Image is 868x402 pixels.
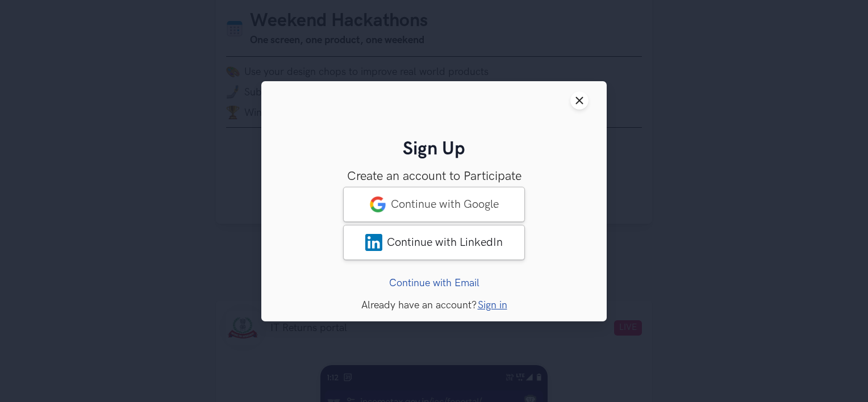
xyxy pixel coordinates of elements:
[279,169,589,183] h3: Create an account to Participate
[365,233,382,250] img: LinkedIn
[369,195,386,212] img: google
[478,299,507,311] a: Sign in
[343,224,525,259] a: LinkedInContinue with LinkedIn
[279,139,589,161] h2: Sign Up
[343,186,525,221] a: googleContinue with Google
[389,277,479,288] a: Continue with Email
[361,299,477,311] span: Already have an account?
[391,197,499,211] span: Continue with Google
[387,235,503,249] span: Continue with LinkedIn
